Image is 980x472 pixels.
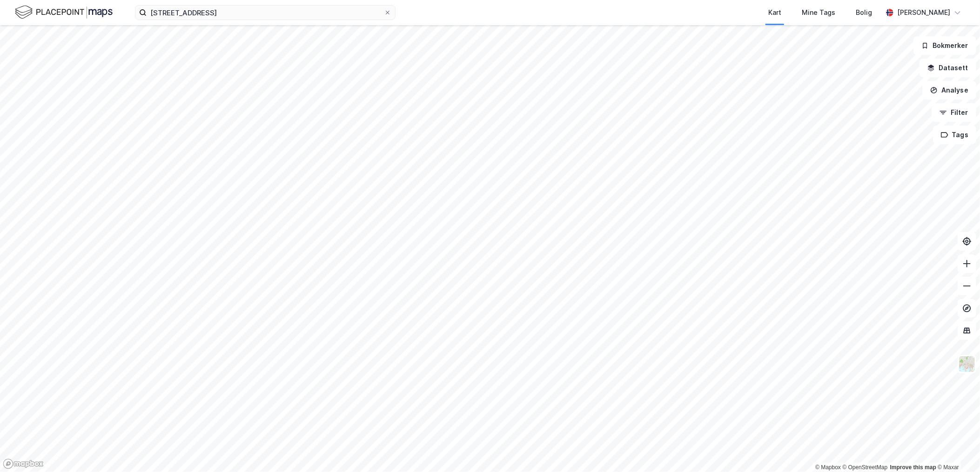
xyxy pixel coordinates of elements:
[913,36,976,55] button: Bokmerker
[802,7,835,18] div: Mine Tags
[920,59,976,77] button: Datasett
[933,427,980,472] div: Kontrollprogram for chat
[856,7,872,18] div: Bolig
[933,427,980,472] iframe: Chat Widget
[958,355,976,373] img: Z
[768,7,781,18] div: Kart
[932,103,976,122] button: Filter
[922,81,976,100] button: Analyse
[3,459,44,469] a: Mapbox homepage
[15,4,113,20] img: logo.f888ab2527a4732fd821a326f86c7f29.svg
[147,6,384,20] input: Søk på adresse, matrikkel, gårdeiere, leietakere eller personer
[933,126,976,144] button: Tags
[815,464,841,471] a: Mapbox
[897,7,950,18] div: [PERSON_NAME]
[890,464,936,471] a: Improve this map
[843,464,888,471] a: OpenStreetMap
